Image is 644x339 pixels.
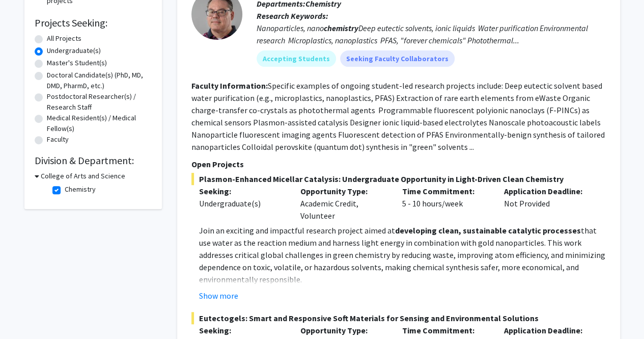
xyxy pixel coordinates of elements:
[191,158,606,170] p: Open Projects
[199,290,238,302] button: Show more
[191,81,605,152] fg-read-more: Specific examples of ongoing student-led research projects include: Deep eutectic solvent based w...
[257,11,328,21] b: Research Keywords:
[191,312,606,324] span: Eutectogels: Smart and Responsive Soft Materials for Sensing and Environmental Solutions
[47,134,69,145] label: Faculty
[47,70,152,91] label: Doctoral Candidate(s) (PhD, MD, DMD, PharmD, etc.)
[257,22,606,46] div: Nanoparticles, nano Deep eutectic solvents, ionic liquids Water purification Environmental resear...
[340,50,455,67] mat-chip: Seeking Faculty Collaborators
[504,185,591,197] p: Application Deadline:
[8,293,43,331] iframe: Chat
[199,197,286,210] div: Undergraduate(s)
[47,113,152,134] label: Medical Resident(s) / Medical Fellow(s)
[199,185,286,197] p: Seeking:
[504,324,591,336] p: Application Deadline:
[395,185,496,222] div: 5 - 10 hours/week
[191,173,606,185] span: Plasmon-Enhanced Micellar Catalysis: Undergraduate Opportunity in Light-Driven Clean Chemistry
[324,23,358,33] b: chemistry
[199,224,606,285] p: Join an exciting and impactful research project aimed at that use water as the reaction medium an...
[395,225,581,236] strong: developing clean, sustainable catalytic processes
[402,185,489,197] p: Time Commitment:
[191,81,268,91] b: Faculty Information:
[47,91,152,113] label: Postdoctoral Researcher(s) / Research Staff
[65,184,96,195] label: Chemistry
[35,17,152,29] h2: Projects Seeking:
[402,324,489,336] p: Time Commitment:
[496,185,598,222] div: Not Provided
[293,185,395,222] div: Academic Credit, Volunteer
[300,324,387,336] p: Opportunity Type:
[47,58,107,68] label: Master's Student(s)
[47,33,81,44] label: All Projects
[199,324,286,336] p: Seeking:
[300,185,387,197] p: Opportunity Type:
[47,45,101,56] label: Undergraduate(s)
[257,50,336,67] mat-chip: Accepting Students
[35,154,152,167] h2: Division & Department:
[41,171,125,181] h3: College of Arts and Science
